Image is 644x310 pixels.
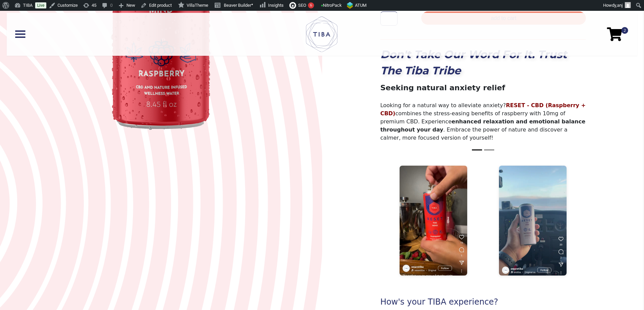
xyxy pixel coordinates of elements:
span: Insights [268,3,284,8]
span: SEO [298,3,306,8]
span: • [251,1,253,8]
img: Beach scene [400,166,467,276]
strong: Seeking natural anxiety relief [380,84,505,92]
img: Product image [499,166,567,276]
p: Looking for a natural way to alleviate anxiety? combines the stress-easing benefits of raspberry ... [380,82,586,142]
p: How's your TIBA experience? [380,296,586,308]
a: Live [35,2,46,8]
button: Slide 1 [472,146,482,154]
span: enhanced relaxation and emotional balance throughout your day [380,118,586,133]
img: ATUM [347,1,353,9]
button: Slide 2 [484,146,494,154]
span: anj [617,3,623,8]
a: 2 [607,32,622,36]
div: 6 [308,2,314,8]
span: 2 [621,27,628,34]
